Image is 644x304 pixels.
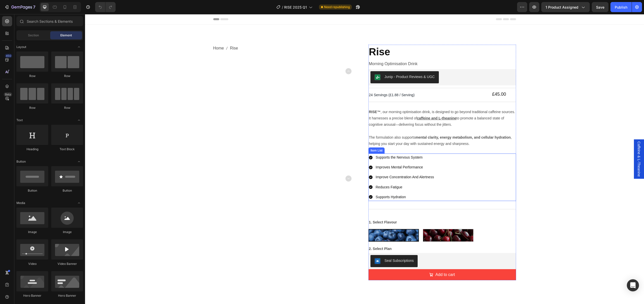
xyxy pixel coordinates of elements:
img: SealSubscriptions.png [289,244,296,250]
div: Button [51,188,83,193]
span: Need republishing [324,5,350,9]
span: Toggle open [75,199,83,207]
div: Hero Banner [16,293,48,298]
span: Home [128,31,139,38]
div: Button [16,188,48,193]
h1: Rise [283,31,431,45]
div: Image [51,230,83,234]
div: Video Banner [51,262,83,266]
div: Row [16,106,48,110]
div: Hero Banner [51,293,83,298]
span: Caffeine & L-Theanine [551,127,556,163]
input: Search Sections & Elements [16,16,83,26]
div: Open Intercom Messenger [627,279,639,291]
div: Row [51,74,83,78]
div: Publish [615,5,627,10]
span: Button [16,159,26,164]
button: Seal Subscriptions [285,241,333,253]
strong: RISE™ [284,96,296,100]
p: , our morning optimisation drink, is designed to go beyond traditional caffeine sources. It harne... [284,95,431,114]
div: Beta [4,92,12,96]
span: Save [596,5,604,9]
span: RISE 2025 Q1 [284,5,307,10]
div: Text Block [51,147,83,151]
button: 1 product assigned [541,2,590,12]
div: 450 [5,54,12,58]
span: Element [60,33,72,38]
p: Improves Mental Performance [291,150,349,156]
a: caffeine and L-theanine [332,102,371,106]
span: Media [16,201,25,205]
span: 24 Servings (£1.88 / Serving) [284,79,330,83]
div: Row [16,74,48,78]
div: Item List [284,134,299,139]
span: Text [16,118,23,122]
button: Add to cart [283,255,431,266]
button: Save [592,2,608,12]
span: 1 product assigned [546,5,578,10]
button: 7 [2,2,38,12]
p: Improve Concentration And Alertness [291,160,349,166]
iframe: Design area [85,14,644,304]
span: / [282,5,283,10]
p: Reduces Fatigue [291,170,349,176]
p: Supports the Nervous System [291,140,349,146]
strong: 1. Select Flavour [284,206,312,210]
button: Publish [610,2,632,12]
button: Junip ‑ Product Reviews & UGC [285,57,354,69]
span: Toggle open [75,158,83,166]
nav: breadcrumb [128,31,276,38]
span: Section [28,33,39,38]
span: Toggle open [75,43,83,51]
div: Heading [16,147,48,151]
button: Carousel Next Arrow [260,161,266,167]
p: Supports Hydration [291,180,349,186]
div: Video [16,262,48,266]
p: Morning Optimisation Drink [284,46,431,54]
span: Toggle open [75,116,83,124]
span: Rise [145,31,153,38]
div: Undo/Redo [95,2,116,12]
div: £45.00 [407,77,431,84]
img: CKbw46nFy_YCEAE=.png [289,60,296,66]
button: Carousel Back Arrow [260,54,266,60]
p: 7 [33,4,35,10]
strong: mental clarity, energy metabolism, and cellular hydration [330,121,426,125]
div: Seal Subscriptions [300,244,329,249]
span: Layout [16,45,26,49]
div: Add to cart [350,257,370,264]
div: Row [51,106,83,110]
div: Junip ‑ Product Reviews & UGC [300,60,350,65]
p: The formulation also supports , helping you start your day with sustained energy and sharpness. [284,120,431,133]
strong: 2. Select Plan [284,233,307,237]
div: Image [16,230,48,234]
